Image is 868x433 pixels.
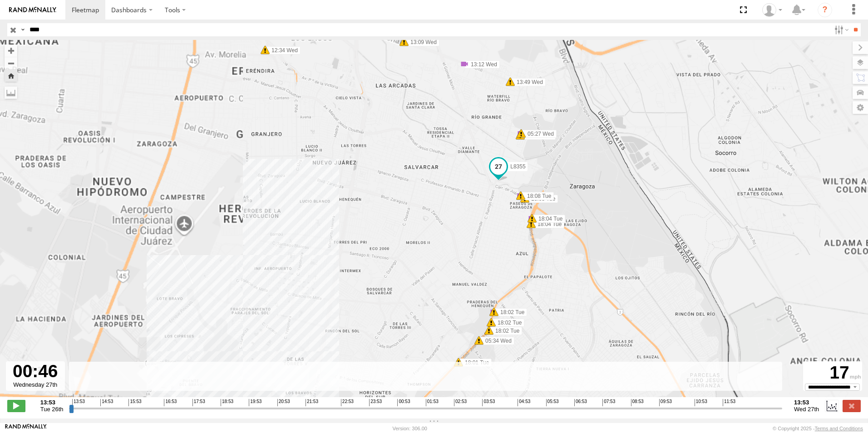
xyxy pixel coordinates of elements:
label: 05:27 Wed [521,130,557,138]
span: 23:53 [369,399,382,406]
label: 13:09 Wed [404,38,439,46]
label: Measure [5,86,17,99]
label: Close [843,400,861,412]
span: 17:53 [192,399,205,406]
span: 08:53 [631,399,644,406]
span: 14:53 [100,399,113,406]
span: 07:53 [602,399,615,406]
img: rand-logo.svg [9,7,56,13]
span: 00:53 [397,399,410,406]
span: 09:53 [659,399,672,406]
span: 22:53 [341,399,354,406]
label: Play/Stop [7,400,25,412]
label: 18:02 Tue [489,327,522,335]
label: 13:12 Wed [464,60,500,69]
span: 01:53 [426,399,439,406]
a: Terms and Conditions [815,426,863,431]
span: 06:53 [574,399,587,406]
span: 20:53 [277,399,290,406]
span: 18:53 [221,399,233,406]
div: 17 [804,363,861,384]
i: ? [818,3,832,17]
button: Zoom Home [5,69,17,82]
div: rob jurad [759,3,785,17]
strong: 13:53 [40,399,64,406]
span: 19:53 [249,399,261,406]
strong: 13:53 [794,399,819,406]
label: 18:01 Tue [459,359,492,367]
span: 21:53 [306,399,318,406]
span: 11:53 [723,399,735,406]
div: © Copyright 2025 - [773,426,863,431]
span: 16:53 [164,399,177,406]
span: 03:53 [482,399,495,406]
span: Tue 26th Aug 2025 [40,406,64,413]
a: Visit our Website [5,424,47,433]
button: Zoom out [5,57,17,69]
span: Wed 27th Aug 2025 [794,406,819,413]
span: 02:53 [454,399,467,406]
label: 18:04 Tue [531,220,564,228]
label: 12:34 Wed [265,46,301,54]
span: 10:53 [695,399,707,406]
span: 13:53 [72,399,85,406]
span: 15:53 [128,399,141,406]
span: L8355 [510,163,525,170]
label: 18:04 Tue [532,215,565,223]
button: Zoom in [5,44,17,57]
span: 05:53 [546,399,559,406]
label: 18:02 Tue [494,308,527,316]
label: Map Settings [853,101,868,114]
label: 13:49 Wed [510,78,546,86]
label: 18:02 Tue [491,319,524,327]
span: 04:53 [518,399,530,406]
label: Search Filter Options [831,23,850,36]
label: 05:34 Wed [479,337,514,345]
label: Search Query [19,23,26,36]
label: 18:08 Tue [521,192,554,200]
div: Version: 306.00 [393,426,427,431]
